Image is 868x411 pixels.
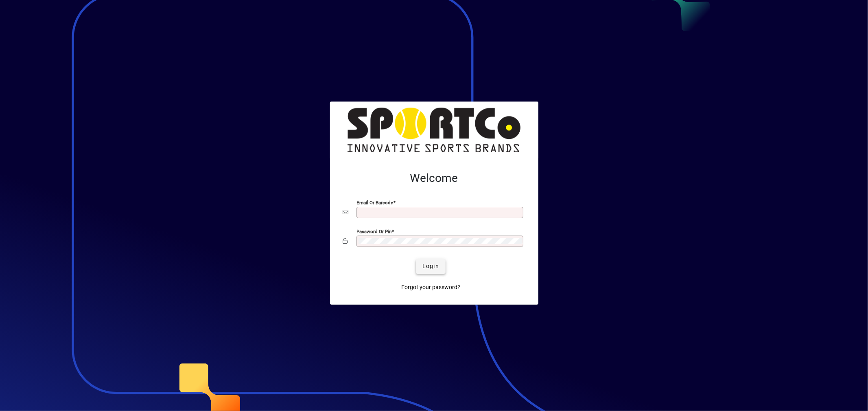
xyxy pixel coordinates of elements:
[357,199,394,205] mat-label: Email or Barcode
[343,171,525,185] h2: Welcome
[401,283,460,292] span: Forgot your password?
[357,228,392,234] mat-label: Password or Pin
[416,259,446,274] button: Login
[398,280,464,295] a: Forgot your password?
[422,262,439,270] span: Login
